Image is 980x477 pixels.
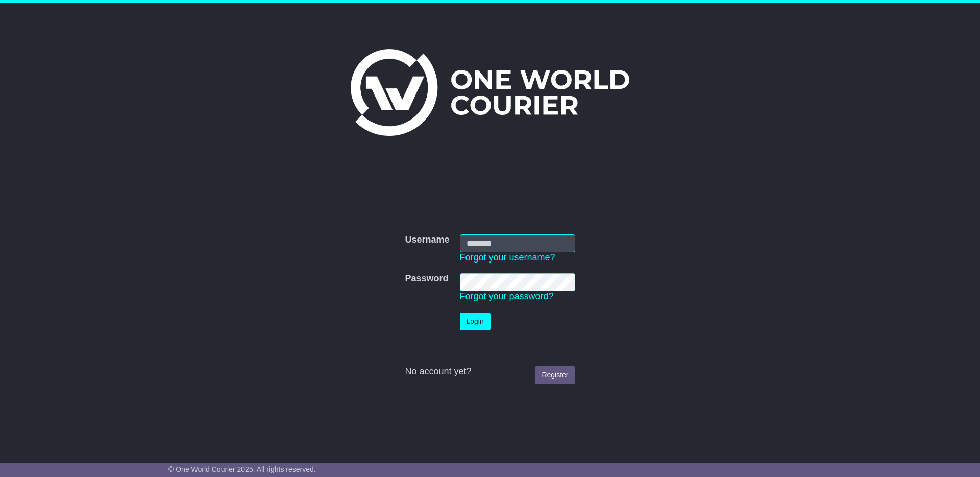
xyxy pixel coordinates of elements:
span: © One World Courier 2025. All rights reserved. [168,465,316,473]
label: Password [405,273,448,284]
a: Forgot your password? [460,291,554,301]
a: Forgot your username? [460,252,555,263]
img: One World [351,49,629,136]
button: Login [460,313,491,330]
div: No account yet? [405,366,575,377]
a: Register [535,366,575,384]
label: Username [405,234,449,246]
